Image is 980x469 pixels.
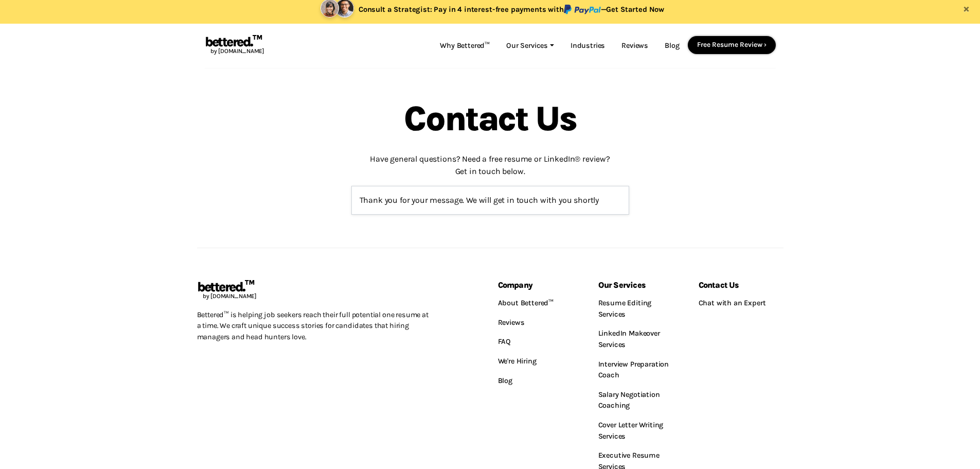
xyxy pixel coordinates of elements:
span: by [DOMAIN_NAME] [205,47,264,55]
a: We're Hiring [498,352,583,371]
img: paypal.svg [564,5,601,14]
a: Blog [656,36,687,56]
span: by [DOMAIN_NAME] [197,292,257,300]
a: Reviews [498,313,583,333]
div: Thank you for your message. We will get in touch with you shortly [351,186,629,215]
h6: Contact Us [699,281,783,289]
a: Chat with an Expert [699,293,783,313]
button: Free Resume Review › [688,36,776,54]
h1: Contact Us [351,101,629,136]
h6: Our Services [598,281,683,289]
a: Industries [562,36,613,56]
h6: Company [498,281,583,289]
a: Resume Editing Services [598,293,683,324]
a: LinkedIn Makeover Services [598,324,683,354]
a: bettered.™by [DOMAIN_NAME] [197,281,257,301]
a: Cover Letter Writing Services [598,415,683,446]
a: Interview Preparation Coach [598,355,683,385]
a: Blog [498,371,583,391]
a: Why Bettered™ [432,36,498,56]
span: Consult a Strategist: Pay in 4 interest-free payments with — [359,5,664,14]
p: Have general questions? Need a free resume or LinkedIn® review? Get in touch below. [351,153,629,178]
a: Reviews [613,36,656,56]
a: About Bettered™ [498,293,583,313]
a: FAQ [498,332,583,352]
p: Bettered™ is helping job seekers reach their full potential one resume at a time. We craft unique... [197,302,433,342]
a: Our Services [498,36,562,56]
a: Get Started Now [606,5,664,14]
a: Free Resume Review › [697,41,767,48]
a: bettered.™by [DOMAIN_NAME] [205,36,264,56]
a: Salary Negotiation Coaching [598,385,683,415]
span: × [963,1,970,15]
